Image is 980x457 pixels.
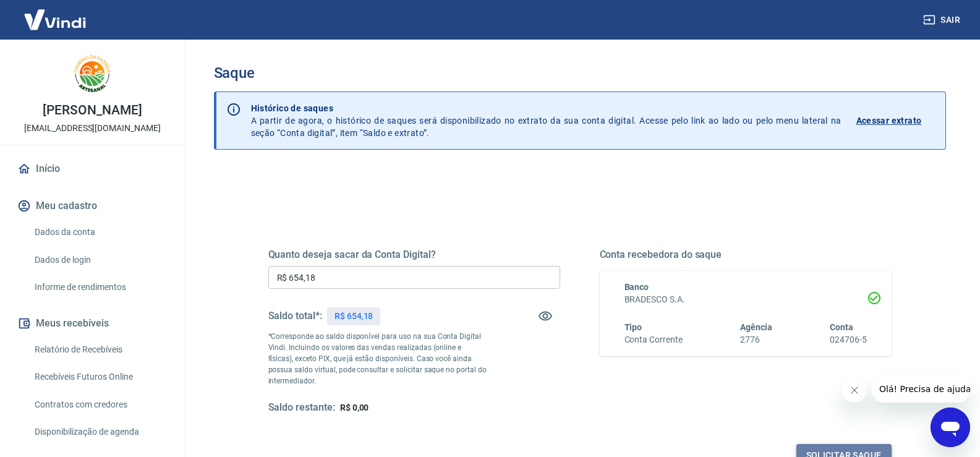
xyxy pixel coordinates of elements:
a: Acessar extrato [856,102,935,139]
button: Meus recebíveis [15,310,170,337]
h6: BRADESCO S.A. [624,293,867,306]
iframe: Mensagem da empresa [872,375,970,403]
a: Recebíveis Futuros Online [30,364,170,390]
p: Acessar extrato [856,114,922,127]
a: Disponibilização de agenda [30,419,170,445]
p: *Corresponde ao saldo disponível para uso na sua Conta Digital Vindi. Incluindo os valores das ve... [268,331,487,387]
h3: Saque [214,64,946,82]
span: Tipo [624,322,642,332]
p: A partir de agora, o histórico de saques será disponibilizado no extrato da sua conta digital. Ac... [251,102,842,139]
span: Olá! Precisa de ajuda? [7,9,104,19]
img: Vindi [15,1,95,38]
span: Conta [830,322,853,332]
button: Meu cadastro [15,192,170,220]
p: R$ 654,18 [334,310,373,323]
h6: 2776 [740,333,772,346]
a: Dados de login [30,247,170,273]
a: Relatório de Recebíveis [30,337,170,362]
p: [PERSON_NAME] [43,104,142,117]
span: Agência [740,322,772,332]
h6: Conta Corrente [624,333,683,346]
iframe: Botão para abrir a janela de mensagens [931,408,970,447]
a: Contratos com credores [30,392,170,417]
span: Banco [624,282,649,292]
iframe: Fechar mensagem [842,378,867,403]
button: Sair [921,9,965,32]
a: Informe de rendimentos [30,275,170,300]
h5: Saldo total*: [268,310,322,322]
h5: Conta recebedora do saque [600,249,892,261]
a: Dados da conta [30,220,170,245]
h5: Quanto deseja sacar da Conta Digital? [268,249,560,261]
h5: Saldo restante: [268,401,335,414]
p: [EMAIL_ADDRESS][DOMAIN_NAME] [24,122,161,135]
h6: 024706-5 [830,333,867,346]
img: 88cfd489-ffb9-4ff3-9d54-8f81e8335bb7.jpeg [68,49,117,99]
span: R$ 0,00 [340,403,369,412]
a: Início [15,155,170,182]
p: Histórico de saques [251,102,842,114]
